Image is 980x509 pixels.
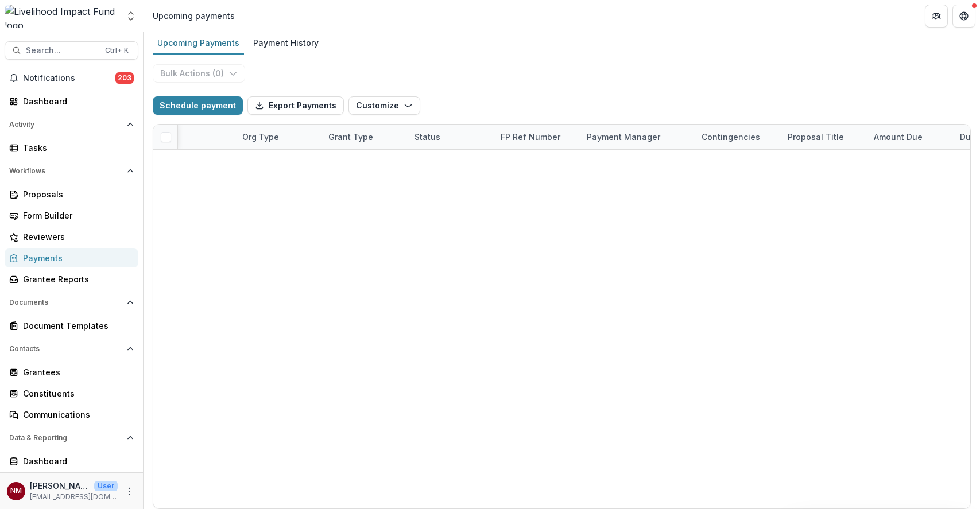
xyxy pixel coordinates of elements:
a: Grantee Reports [5,270,138,289]
div: Form Builder [23,209,129,222]
a: Constituents [5,384,138,403]
div: Proposal Title [781,125,867,149]
div: Status [408,125,494,149]
div: Grantees [23,366,129,378]
div: Constituents [23,387,129,399]
button: Get Help [952,5,975,28]
div: Payment Manager [580,131,667,143]
button: Open Contacts [5,340,138,358]
div: Proposals [23,188,129,200]
button: Open Documents [5,293,138,312]
a: Document Templates [5,316,138,335]
div: Payment Manager [580,125,695,149]
div: Org type [235,131,286,143]
a: Proposals [5,185,138,204]
div: Grant Type [321,125,408,149]
button: Open Activity [5,115,138,134]
a: Upcoming Payments [153,32,244,55]
div: Dashboard [23,95,129,107]
span: Workflows [9,167,122,175]
span: Contacts [9,345,122,353]
div: Status [408,131,447,143]
span: Documents [9,298,122,306]
span: Notifications [23,73,115,83]
div: Payments [23,252,129,264]
a: Payment History [249,32,323,55]
div: Amount Due [867,131,929,143]
div: Org type [235,125,321,149]
a: Grantees [5,363,138,382]
div: Grant Type [321,131,380,143]
span: Search... [26,46,98,56]
p: User [94,481,118,491]
div: FP Ref Number [494,131,567,143]
a: Form Builder [5,206,138,225]
div: Grantee Reports [23,273,129,285]
span: Activity [9,121,122,129]
div: Tasks [23,142,129,154]
span: Data & Reporting [9,434,122,442]
div: Document Templates [23,320,129,332]
button: Open entity switcher [123,5,139,28]
div: Contingencies [695,125,781,149]
button: Open Workflows [5,162,138,180]
button: Search... [5,41,138,60]
a: Payments [5,248,138,267]
div: FP Ref Number [494,125,580,149]
a: Dashboard [5,92,138,111]
button: Bulk Actions (0) [153,64,245,83]
a: Reviewers [5,227,138,246]
button: Export Payments [247,96,344,115]
img: Livelihood Impact Fund logo [5,5,118,28]
button: Notifications203 [5,69,138,87]
div: Ctrl + K [103,44,131,57]
button: Open Data & Reporting [5,429,138,447]
button: More [122,484,136,498]
div: Upcoming payments [153,10,235,22]
div: Reviewers [23,231,129,243]
p: [EMAIL_ADDRESS][DOMAIN_NAME] [30,492,118,502]
a: Dashboard [5,452,138,471]
div: Contingencies [695,131,767,143]
div: Payment History [249,34,323,51]
div: Proposal Title [781,131,851,143]
p: [PERSON_NAME] [30,480,90,492]
button: Schedule payment [153,96,243,115]
div: Amount Due [867,125,953,149]
a: Tasks [5,138,138,157]
a: Communications [5,405,138,424]
nav: breadcrumb [148,7,239,24]
div: Dashboard [23,455,129,467]
button: Partners [925,5,948,28]
div: Njeri Muthuri [10,487,22,495]
span: 203 [115,72,134,84]
div: Upcoming Payments [153,34,244,51]
div: Communications [23,409,129,421]
button: Customize [348,96,420,115]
